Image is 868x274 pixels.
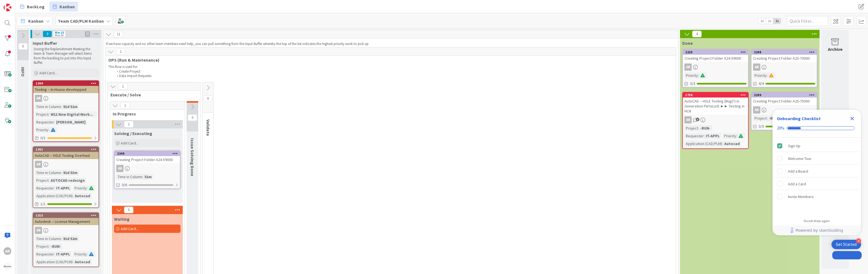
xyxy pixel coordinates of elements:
[55,185,71,191] div: IT-APPL
[704,133,704,139] span: :
[759,123,764,129] span: 3/3
[699,125,712,131] div: -RUN-
[55,251,71,257] div: IT-APPL
[50,2,78,12] a: Kanban
[758,18,766,24] span: 1x
[33,81,99,86] div: 1309
[35,127,48,133] div: Priority
[33,95,99,102] div: AR
[116,174,142,180] div: Time in Column
[33,135,99,141] div: 0/1
[751,93,817,105] div: 2299Creating Project Folder A25-75000
[831,240,861,249] div: Open Get Started checklist, remaining modules: 4
[777,115,821,122] div: Onboarding Checklist
[205,119,211,136] span: Validate
[4,263,11,270] img: avatar
[722,141,723,147] span: :
[787,16,828,26] input: Quick Filter...
[698,125,699,131] span: :
[775,140,859,152] div: Sign Up is complete.
[61,236,62,242] span: :
[35,243,48,249] div: Project
[18,43,28,50] span: 0
[684,116,692,123] div: AR
[35,177,48,183] div: Project
[698,72,699,78] span: :
[60,3,75,10] span: Kanban
[767,115,767,121] span: :
[61,104,62,110] span: :
[49,111,94,117] div: W11 New Digital Work...
[114,69,673,74] li: Create Project
[190,138,195,176] span: Issue Solving Done
[836,242,857,247] div: Get Started
[48,243,49,249] span: :
[683,50,748,62] div: 2235Creating Project Folder A24-59000
[55,119,87,125] div: [PERSON_NAME]
[33,201,99,207] div: 1/1
[35,104,61,110] div: Time in Column
[773,18,781,24] span: 3x
[73,185,87,191] div: Priority
[87,251,87,257] span: :
[33,86,99,93] div: Tooling -- In-House developped
[73,193,73,199] span: :
[751,98,817,105] div: Creating Project Folder A25-75000
[751,50,817,62] div: 2298Creating Project Folder A25-70000
[114,74,673,78] li: Data Import Requests
[55,31,64,34] div: Min 10
[683,93,748,98] div: 1758
[35,95,42,102] div: AR
[33,40,57,46] span: Input Buffer
[35,193,73,199] div: Application (CAD/PLM)
[122,182,127,188] span: 0/6
[684,72,698,78] div: Priority
[788,181,806,187] div: Add a Card
[772,225,861,235] div: Footer
[33,218,99,225] div: Autodesk -- License Management
[40,135,46,141] span: 0 / 1
[36,214,99,217] div: 1315
[115,165,180,172] div: AR
[61,170,62,176] span: :
[751,50,817,55] div: 2298
[751,55,817,62] div: Creating Project Folder A25-70000
[118,83,128,90] span: 1
[753,72,767,78] div: Priority
[35,259,73,265] div: Application (CAD/PLM)
[775,178,859,190] div: Add a Card is incomplete.
[753,64,760,71] div: AR
[777,126,857,131] div: Checklist progress: 20%
[683,93,748,115] div: 1758AutoCAD -- HSLE Tooling (Bug(?) in Generation PartsList) ►► Testing in HCN
[33,152,99,159] div: AutoCAD -- HSLE Tooling Overhaul
[692,31,702,37] span: 4
[143,174,153,180] div: 51m
[736,133,737,139] span: :
[684,141,722,147] div: Application (CAD/PLM)
[39,70,57,75] span: Add Card...
[115,151,180,156] div: 2349
[788,143,800,149] div: Sign Up
[754,93,817,97] div: 2299
[54,251,55,257] span: :
[35,119,54,125] div: Requester
[753,106,760,114] div: AR
[751,93,817,98] div: 2299
[828,46,843,52] div: Archive
[114,131,152,136] span: Solving / Executing
[35,251,54,257] div: Requester
[804,219,830,223] div: Do not show again
[35,185,54,191] div: Requester
[142,174,143,180] span: :
[34,47,98,65] p: During the Replenishment Meeting the team & Team Manager will select items from the backlog to pu...
[685,93,748,97] div: 1758
[121,226,138,231] span: Add Card...
[33,147,99,159] div: 1301AutoCAD -- HSLE Tooling Overhaul
[116,165,123,172] div: AR
[33,147,99,152] div: 1301
[683,64,748,71] div: AR
[117,152,180,156] div: 2349
[33,227,99,234] div: AR
[28,18,43,24] span: Kanban
[62,104,79,110] div: 91d 51m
